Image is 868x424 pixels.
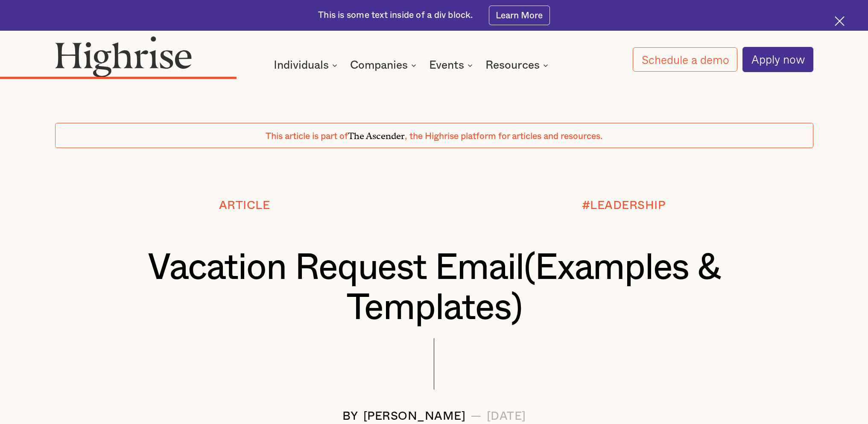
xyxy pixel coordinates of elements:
[342,410,358,423] div: BY
[489,6,550,25] a: Learn More
[485,60,551,70] div: Resources
[485,60,540,70] div: Resources
[582,199,666,212] div: #LEADERSHIP
[88,248,780,328] h1: Vacation Request Email(Examples & Templates)
[274,60,329,70] div: Individuals
[487,410,526,423] div: [DATE]
[219,199,270,212] div: Article
[55,36,192,77] img: Highrise logo
[835,16,845,26] img: Cross icon
[274,60,340,70] div: Individuals
[471,410,482,423] div: —
[363,410,466,423] div: [PERSON_NAME]
[350,60,419,70] div: Companies
[348,128,405,139] span: The Ascender
[633,47,737,72] a: Schedule a demo
[429,60,464,70] div: Events
[350,60,408,70] div: Companies
[318,9,473,22] div: This is some text inside of a div block.
[742,47,813,72] a: Apply now
[266,132,348,141] span: This article is part of
[405,132,603,141] span: , the Highrise platform for articles and resources.
[429,60,475,70] div: Events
